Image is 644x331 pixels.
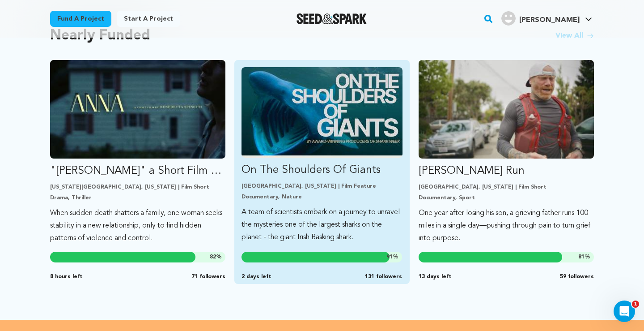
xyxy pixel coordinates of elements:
span: 13 days left [419,273,452,280]
p: [GEOGRAPHIC_DATA], [US_STATE] | Film Feature [241,183,402,190]
span: % [386,254,398,261]
a: Fund &quot;ANNA&quot; a Short Film by Benedetta Spinetti [50,60,225,245]
span: 71 followers [191,273,225,280]
p: When sudden death shatters a family, one woman seeks stability in a new relationship, only to fin... [50,207,225,245]
span: 82 [210,254,216,260]
span: 91 [386,254,393,260]
p: One year after losing his son, a grieving father runs 100 miles in a single day—pushing through p... [419,207,594,245]
img: Seed&Spark Logo Dark Mode [297,13,367,24]
p: [PERSON_NAME] Run [419,164,594,178]
p: On The Shoulders Of Giants [241,163,402,177]
h2: Nearly Funded [50,30,150,42]
span: 2 days left [241,273,271,280]
p: Documentary, Sport [419,194,594,202]
span: Larson A.'s Profile [500,9,594,28]
span: [PERSON_NAME] [519,17,580,24]
span: % [578,254,590,261]
span: 1 [632,301,639,308]
p: "[PERSON_NAME]" a Short Film by [PERSON_NAME] [50,164,225,178]
iframe: Intercom live chat [614,301,635,322]
a: Fund Ryan’s Run [419,60,594,245]
img: user.png [501,11,516,26]
span: % [210,254,222,261]
span: 81 [578,254,585,260]
p: [US_STATE][GEOGRAPHIC_DATA], [US_STATE] | Film Short [50,184,225,191]
span: 8 hours left [50,273,83,280]
p: A team of scientists embark on a journey to unravel the mysteries one of the largest sharks on th... [241,206,402,244]
a: Fund On The Shoulders Of Giants [241,67,402,244]
span: 131 followers [365,273,402,280]
p: [GEOGRAPHIC_DATA], [US_STATE] | Film Short [419,184,594,191]
p: Drama, Thriller [50,194,225,202]
a: Start a project [117,11,180,27]
a: Seed&Spark Homepage [297,13,367,24]
a: Fund a project [50,11,111,27]
span: 59 followers [560,273,594,280]
a: Larson A.'s Profile [500,9,594,26]
p: Documentary, Nature [241,193,402,201]
div: Larson A.'s Profile [501,11,580,26]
